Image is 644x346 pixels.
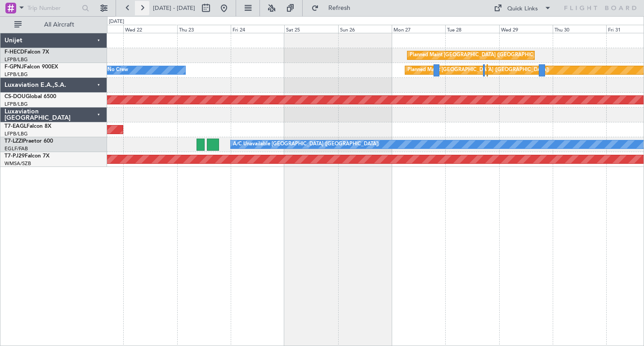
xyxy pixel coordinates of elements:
div: No Crew [107,63,128,77]
a: LFPB/LBG [4,130,28,137]
div: Sat 25 [284,25,338,33]
span: [DATE] - [DATE] [153,4,195,12]
div: Quick Links [507,4,538,13]
a: F-GPNJFalcon 900EX [4,64,58,70]
a: LFPB/LBG [4,71,28,78]
a: CS-DOUGlobal 6500 [4,94,56,99]
div: Planned Maint [GEOGRAPHIC_DATA] ([GEOGRAPHIC_DATA]) [410,49,551,62]
button: Refresh [307,1,361,15]
div: Mon 27 [392,25,445,33]
span: T7-EAGL [4,124,27,129]
span: All Aircraft [23,22,95,28]
span: Refresh [321,5,358,11]
span: CS-DOU [4,94,26,99]
div: Thu 30 [553,25,606,33]
input: Trip Number [27,1,79,15]
span: F-GPNJ [4,64,24,70]
div: Tue 28 [445,25,499,33]
div: Wed 22 [123,25,177,33]
button: All Aircraft [10,18,98,32]
span: T7-LZZI [4,139,23,144]
div: Wed 29 [499,25,553,33]
a: LFPB/LBG [4,56,28,63]
button: Quick Links [489,1,556,15]
a: EGLF/FAB [4,145,28,152]
span: F-HECD [4,49,24,55]
a: T7-EAGLFalcon 8X [4,124,51,129]
span: T7-PJ29 [4,153,25,159]
div: Thu 23 [177,25,231,33]
a: LFPB/LBG [4,101,28,108]
div: Sun 26 [338,25,392,33]
div: Fri 24 [231,25,284,33]
a: F-HECDFalcon 7X [4,49,49,55]
a: WMSA/SZB [4,160,31,167]
a: T7-PJ29Falcon 7X [4,153,49,159]
a: T7-LZZIPraetor 600 [4,139,53,144]
div: [DATE] [109,18,124,26]
div: A/C Unavailable [GEOGRAPHIC_DATA] ([GEOGRAPHIC_DATA]) [233,138,379,151]
div: Planned Maint [GEOGRAPHIC_DATA] ([GEOGRAPHIC_DATA]) [407,63,549,77]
